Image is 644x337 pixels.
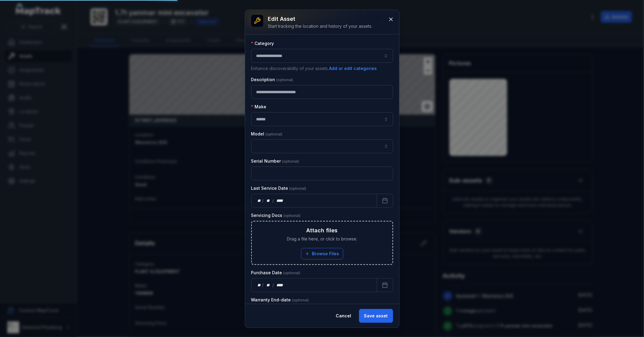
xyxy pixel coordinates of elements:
[329,65,377,72] button: Add or edit categories
[256,282,262,288] div: day,
[377,278,393,292] button: Calendar
[331,309,357,323] button: Cancel
[251,77,293,83] label: Description
[251,104,267,110] label: Make
[251,40,274,46] label: Category
[274,282,286,288] div: year,
[306,226,338,235] h3: Attach files
[272,198,274,204] div: /
[256,198,262,204] div: day,
[268,15,373,23] h3: Edit asset
[274,198,286,204] div: year,
[262,198,264,204] div: /
[264,282,272,288] div: month,
[251,65,393,72] p: Enhance discoverability of your assets.
[251,270,300,276] label: Purchase Date
[251,158,299,164] label: Serial Number
[251,131,283,137] label: Model
[251,112,393,126] input: asset-edit:cf[09246113-4bcc-4687-b44f-db17154807e5]-label
[287,236,357,242] span: Drag a file here, or click to browse.
[268,23,373,29] div: Start tracking the location and history of your assets.
[359,309,393,323] button: Save asset
[377,194,393,208] button: Calendar
[301,248,343,259] button: Browse Files
[251,139,393,153] input: asset-edit:cf[68832b05-6ea9-43b4-abb7-d68a6a59beaf]-label
[251,185,306,191] label: Last Service Date
[251,212,301,218] label: Servicing Docs
[272,282,274,288] div: /
[264,198,272,204] div: month,
[251,297,309,303] label: Warranty End-date
[262,282,264,288] div: /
